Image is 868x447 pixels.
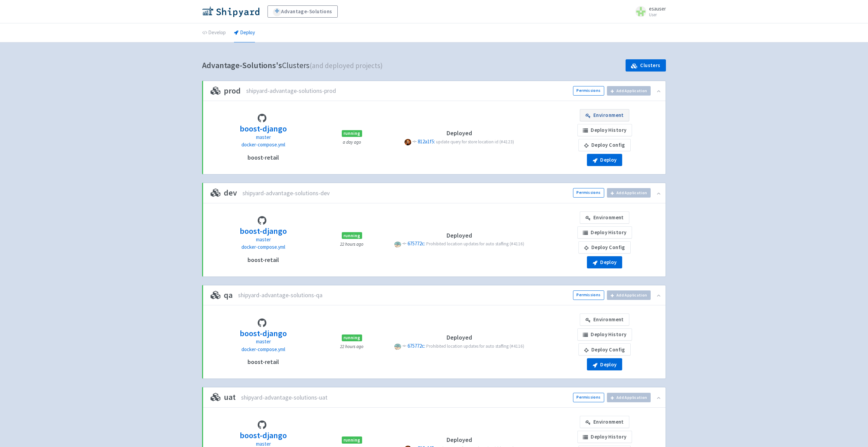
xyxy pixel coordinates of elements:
[578,139,631,151] a: Deploy Config
[587,358,622,370] button: Deploy
[573,393,604,402] a: Permissions
[394,241,401,248] span: P
[241,243,285,251] a: docker-compose.yml
[626,59,666,72] a: Clusters
[268,5,338,18] a: Advantage-Solutions
[577,226,632,239] a: Deploy History
[202,59,383,73] h1: Clusters
[573,188,604,198] a: Permissions
[388,436,531,443] h4: Deployed
[238,291,322,299] span: shipyard-advantage-solutions-qa
[241,141,285,149] a: docker-compose.yml
[580,109,629,121] a: Environment
[607,393,651,402] button: Add Application
[573,86,604,96] a: Permissions
[340,344,363,349] small: 22 hours ago
[649,13,666,17] small: User
[394,343,401,350] span: P
[202,23,226,42] a: Develop
[580,416,629,428] a: Environment
[607,86,651,96] button: Add Application
[240,236,287,244] p: master
[587,256,622,268] button: Deploy
[418,138,436,145] a: 812a1f5:
[405,139,411,145] span: P
[240,123,287,141] a: boost-django master
[241,394,328,401] span: shipyard-advantage-solutions-uat
[342,130,362,137] span: running
[241,141,285,148] span: docker-compose.yml
[240,227,287,236] h3: boost-django
[577,124,632,136] a: Deploy History
[418,138,435,145] span: 812a1f5:
[310,61,383,70] span: (and deployed projects)
[408,343,425,349] span: 675772c:
[436,139,514,145] span: update query for store location id (#4123)
[240,338,287,346] p: master
[241,346,285,352] span: docker-compose.yml
[578,343,631,355] a: Deploy Config
[426,241,524,247] span: Prohibited location updates for auto staffing (#4116)
[408,343,426,349] a: 675772c:
[342,436,362,443] span: running
[202,6,259,17] img: Shipyard logo
[241,346,285,353] a: docker-compose.yml
[343,139,361,145] small: a day ago
[234,23,255,42] a: Deploy
[240,134,287,141] p: master
[577,328,632,341] a: Deploy History
[211,188,237,197] h3: dev
[580,211,629,224] a: Environment
[211,393,236,402] h3: uat
[240,329,287,338] h3: boost-django
[426,343,524,349] span: Prohibited location updates for auto staffing (#4116)
[202,60,282,70] b: Advantage-Solutions's
[248,359,279,365] h4: boost-retail
[388,130,531,137] h4: Deployed
[240,225,287,243] a: boost-django master
[408,240,425,247] span: 675772c:
[388,334,531,341] h4: Deployed
[649,5,666,12] span: esauser
[408,240,426,247] a: 675772c:
[241,244,285,250] span: docker-compose.yml
[248,257,279,263] h4: boost-retail
[342,334,362,341] span: running
[211,86,241,95] h3: prod
[246,87,336,95] span: shipyard-advantage-solutions-prod
[242,189,330,197] span: shipyard-advantage-solutions-dev
[388,232,531,239] h4: Deployed
[340,241,363,247] small: 22 hours ago
[577,431,632,443] a: Deploy History
[607,188,651,198] button: Add Application
[240,328,287,346] a: boost-django master
[587,154,622,166] button: Deploy
[211,291,233,300] h3: qa
[248,154,279,161] h4: boost-retail
[573,290,604,300] a: Permissions
[607,290,651,300] button: Add Application
[240,431,287,440] h3: boost-django
[631,6,666,17] a: esauser User
[580,313,629,326] a: Environment
[578,241,631,253] a: Deploy Config
[342,232,362,239] span: running
[240,124,287,133] h3: boost-django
